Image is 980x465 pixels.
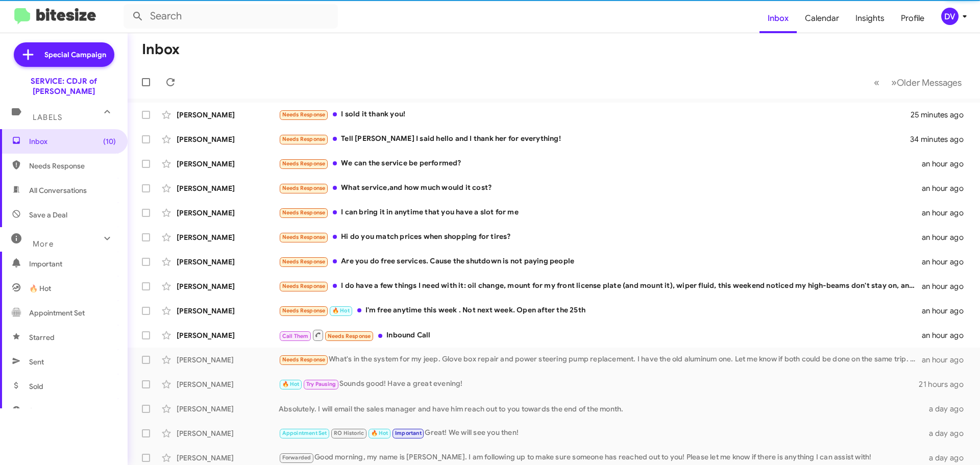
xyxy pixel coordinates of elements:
span: Appointment Set [29,308,85,318]
span: Needs Response [282,307,326,314]
div: I'm free anytime this week . Not next week. Open after the 25th [279,305,922,316]
span: Labels [33,113,62,122]
div: 34 minutes ago [911,134,972,144]
span: Try Pausing [306,381,336,387]
div: [PERSON_NAME] [177,330,279,340]
div: Great! We will see you then! [279,427,923,439]
div: [PERSON_NAME] [177,404,279,414]
span: Important [29,259,116,269]
span: Sold [29,381,43,391]
span: Sold Responded [29,406,83,416]
div: Sounds good! Have a great evening! [279,378,919,390]
div: We can the service be performed? [279,158,922,169]
a: Inbox [759,4,797,33]
span: Sent [29,357,44,367]
span: Forwarded [280,453,313,463]
h1: Inbox [142,41,180,58]
button: Previous [868,72,886,93]
div: 25 minutes ago [911,110,972,120]
div: [PERSON_NAME] [177,355,279,365]
div: [PERSON_NAME] [177,306,279,316]
span: Needs Response [29,161,116,171]
div: an hour ago [922,281,972,291]
div: [PERSON_NAME] [177,159,279,169]
span: Important [395,430,422,436]
div: Absolutely. I will email the sales manager and have him reach out to you towards the end of the m... [279,404,923,414]
span: Older Messages [897,77,962,88]
nav: Page navigation example [868,72,968,93]
div: DV [941,8,959,25]
span: Needs Response [282,356,326,363]
span: Starred [29,332,55,342]
div: an hour ago [922,306,972,316]
a: Profile [893,4,933,33]
span: Save a Deal [29,210,67,220]
span: « [874,76,879,89]
div: 21 hours ago [919,379,972,389]
div: [PERSON_NAME] [177,257,279,267]
div: [PERSON_NAME] [177,232,279,242]
span: Appointment Set [282,430,327,436]
div: [PERSON_NAME] [177,110,279,120]
span: Special Campaign [44,50,106,60]
span: Call Them [282,333,309,339]
a: Special Campaign [14,42,114,67]
div: [PERSON_NAME] [177,428,279,438]
div: [PERSON_NAME] [177,208,279,218]
div: a day ago [923,404,972,414]
div: Tell [PERSON_NAME] I said hello and I thank her for everything! [279,133,911,145]
div: Are you do free services. Cause the shutdown is not paying people [279,256,922,267]
span: Needs Response [282,283,326,289]
span: 🔥 Hot [371,430,388,436]
div: [PERSON_NAME] [177,453,279,463]
div: an hour ago [922,330,972,340]
span: Needs Response [328,333,371,339]
div: an hour ago [922,208,972,218]
div: [PERSON_NAME] [177,183,279,193]
div: a day ago [923,428,972,438]
span: Needs Response [282,160,326,167]
div: a day ago [923,453,972,463]
div: Inbound Call [279,329,922,341]
span: Needs Response [282,111,326,118]
a: Insights [847,4,893,33]
div: an hour ago [922,159,972,169]
div: Hi do you match prices when shopping for tires? [279,231,922,243]
span: Needs Response [282,209,326,216]
div: an hour ago [922,355,972,365]
span: (10) [103,136,116,146]
div: an hour ago [922,232,972,242]
div: [PERSON_NAME] [177,379,279,389]
div: an hour ago [922,257,972,267]
span: Inbox [29,136,116,146]
div: [PERSON_NAME] [177,134,279,144]
span: » [891,76,897,89]
span: 🔥 Hot [282,381,300,387]
button: Next [885,72,968,93]
span: Needs Response [282,185,326,191]
span: RO Historic [334,430,364,436]
input: Search [124,4,338,29]
button: DV [933,8,969,25]
div: I can bring it in anytime that you have a slot for me [279,207,922,218]
div: I sold it thank you! [279,109,911,120]
div: I do have a few things I need with it: oil change, mount for my front license plate (and mount it... [279,280,922,292]
div: Good morning, my name is [PERSON_NAME]. I am following up to make sure someone has reached out to... [279,452,923,463]
span: More [33,239,54,249]
a: Calendar [797,4,847,33]
span: Needs Response [282,234,326,240]
span: 🔥 Hot [29,283,51,293]
div: an hour ago [922,183,972,193]
span: Needs Response [282,136,326,142]
span: Needs Response [282,258,326,265]
span: 🔥 Hot [332,307,350,314]
span: All Conversations [29,185,87,195]
div: What service,and how much would it cost? [279,182,922,194]
div: What's in the system for my jeep. Glove box repair and power steering pump replacement. I have th... [279,354,922,365]
div: [PERSON_NAME] [177,281,279,291]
